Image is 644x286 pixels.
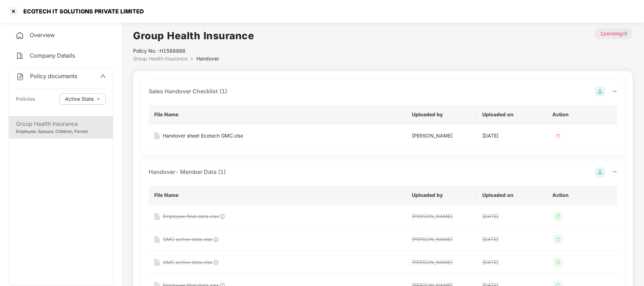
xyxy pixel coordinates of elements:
div: ECOTECH IT SOLUTIONS PRIVATE LIMITED [19,8,144,15]
th: Action [547,105,617,124]
div: Policies [16,95,35,103]
div: [PERSON_NAME] [412,212,471,220]
span: > [190,56,194,62]
span: Policy documents [30,72,77,80]
div: Group Health Insurance [16,119,106,128]
div: [DATE] [482,258,541,266]
img: svg+xml;base64,PHN2ZyB4bWxucz0iaHR0cDovL3d3dy53My5vcmcvMjAwMC9zdmciIHdpZHRoPSIzMiIgaGVpZ2h0PSIzMi... [552,257,564,268]
div: [DATE] [482,132,541,140]
img: svg+xml;base64,PHN2ZyB4bWxucz0iaHR0cDovL3d3dy53My5vcmcvMjAwMC9zdmciIHdpZHRoPSIyNCIgaGVpZ2h0PSIyNC... [16,31,24,40]
th: Uploaded by [406,105,477,124]
p: / 9 [595,28,633,39]
img: svg+xml;base64,PHN2ZyB4bWxucz0iaHR0cDovL3d3dy53My5vcmcvMjAwMC9zdmciIHdpZHRoPSIxOCIgaGVpZ2h0PSIxOC... [219,213,225,220]
span: 1 pending [600,30,622,36]
div: [PERSON_NAME] [412,132,471,140]
img: svg+xml;base64,PHN2ZyB4bWxucz0iaHR0cDovL3d3dy53My5vcmcvMjAwMC9zdmciIHdpZHRoPSIyOCIgaGVpZ2h0PSIyOC... [595,87,605,97]
div: Policy No.- H1568986 [133,47,254,55]
img: svg+xml;base64,PHN2ZyB4bWxucz0iaHR0cDovL3d3dy53My5vcmcvMjAwMC9zdmciIHdpZHRoPSIyOCIgaGVpZ2h0PSIyOC... [595,167,605,177]
span: Handover [196,56,219,62]
h1: Group Health Insurance [133,28,254,43]
button: Active Statedown [59,93,106,105]
span: Active State [65,95,94,103]
div: Handover sheet Ecotech GMC.xlsx [163,132,243,140]
span: minus [612,89,617,94]
span: Group Health Insurance [133,56,188,62]
span: Overview [30,31,55,39]
span: minus [612,169,617,174]
div: Handover- Member Data (1) [149,168,226,176]
span: down [97,97,100,101]
div: GMC active data.xlsx [163,235,213,243]
img: svg+xml;base64,PHN2ZyB4bWxucz0iaHR0cDovL3d3dy53My5vcmcvMjAwMC9zdmciIHdpZHRoPSIxNiIgaGVpZ2h0PSIyMC... [154,132,160,139]
span: Company Details [30,52,75,59]
img: svg+xml;base64,PHN2ZyB4bWxucz0iaHR0cDovL3d3dy53My5vcmcvMjAwMC9zdmciIHdpZHRoPSIzMiIgaGVpZ2h0PSIzMi... [552,211,564,222]
span: up [100,73,106,79]
div: [PERSON_NAME] [412,258,471,266]
div: Sales Handover Checklist (1) [149,87,227,96]
div: GMC active data.xlsx [163,258,213,266]
img: svg+xml;base64,PHN2ZyB4bWxucz0iaHR0cDovL3d3dy53My5vcmcvMjAwMC9zdmciIHdpZHRoPSIxNiIgaGVpZ2h0PSIyMC... [154,213,160,220]
img: svg+xml;base64,PHN2ZyB4bWxucz0iaHR0cDovL3d3dy53My5vcmcvMjAwMC9zdmciIHdpZHRoPSIxNiIgaGVpZ2h0PSIyMC... [154,236,160,243]
div: [DATE] [482,212,541,220]
th: File Name [149,186,406,205]
img: svg+xml;base64,PHN2ZyB4bWxucz0iaHR0cDovL3d3dy53My5vcmcvMjAwMC9zdmciIHdpZHRoPSIxOCIgaGVpZ2h0PSIxOC... [213,236,219,243]
th: Uploaded on [477,105,547,124]
img: svg+xml;base64,PHN2ZyB4bWxucz0iaHR0cDovL3d3dy53My5vcmcvMjAwMC9zdmciIHdpZHRoPSIyNCIgaGVpZ2h0PSIyNC... [16,72,24,81]
div: [PERSON_NAME] [412,235,471,243]
th: Uploaded on [477,186,547,205]
img: svg+xml;base64,PHN2ZyB4bWxucz0iaHR0cDovL3d3dy53My5vcmcvMjAwMC9zdmciIHdpZHRoPSIxNiIgaGVpZ2h0PSIyMC... [154,259,160,266]
div: Employee, Spouse, Children, Parent [16,128,106,135]
th: Uploaded by [406,186,477,205]
img: svg+xml;base64,PHN2ZyB4bWxucz0iaHR0cDovL3d3dy53My5vcmcvMjAwMC9zdmciIHdpZHRoPSIzMiIgaGVpZ2h0PSIzMi... [552,130,564,141]
div: Employee final data.xlsx [163,212,219,220]
img: svg+xml;base64,PHN2ZyB4bWxucz0iaHR0cDovL3d3dy53My5vcmcvMjAwMC9zdmciIHdpZHRoPSIzMiIgaGVpZ2h0PSIzMi... [552,234,564,245]
th: File Name [149,105,406,124]
div: [DATE] [482,235,541,243]
img: svg+xml;base64,PHN2ZyB4bWxucz0iaHR0cDovL3d3dy53My5vcmcvMjAwMC9zdmciIHdpZHRoPSIxOCIgaGVpZ2h0PSIxOC... [213,259,219,265]
th: Action [547,186,617,205]
img: svg+xml;base64,PHN2ZyB4bWxucz0iaHR0cDovL3d3dy53My5vcmcvMjAwMC9zdmciIHdpZHRoPSIyNCIgaGVpZ2h0PSIyNC... [16,52,24,60]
